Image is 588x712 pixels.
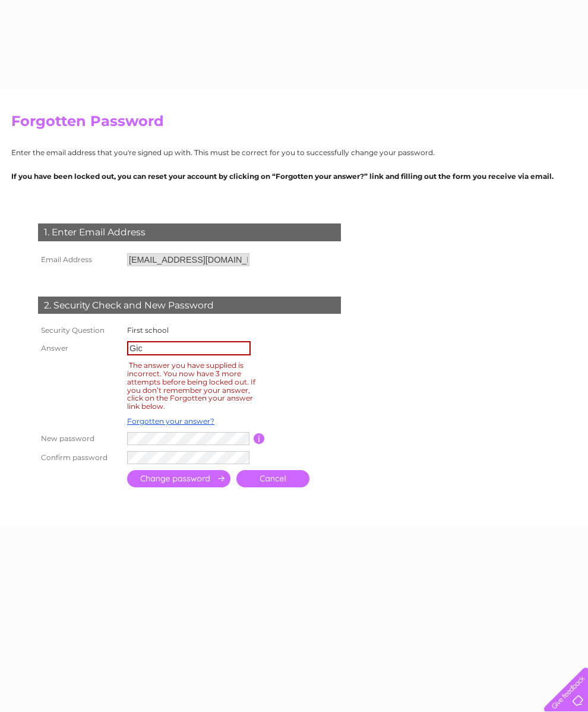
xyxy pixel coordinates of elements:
[35,323,124,338] th: Security Question
[38,297,341,314] div: 2. Security Check and New Password
[11,147,577,158] p: Enter the email address that you're signed up with. This must be correct for you to successfully ...
[35,448,124,467] th: Confirm password
[127,359,255,412] div: The answer you have supplied is incorrect. You now have 3 more attempts before being locked out. ...
[254,433,265,444] input: Information
[35,338,124,358] th: Answer
[127,417,214,426] a: Forgotten your answer?
[35,250,124,269] th: Email Address
[11,171,577,182] p: If you have been locked out, you can reset your account by clicking on “Forgotten your answer?” l...
[127,326,169,335] label: First school
[236,470,309,487] a: Cancel
[35,429,124,448] th: New password
[127,470,230,487] input: Submit
[38,223,341,241] div: 1. Enter Email Address
[11,113,577,136] h2: Forgotten Password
